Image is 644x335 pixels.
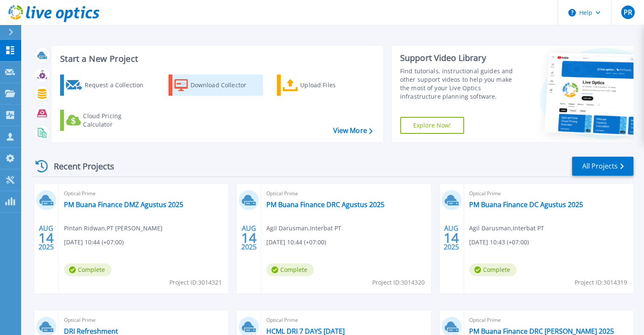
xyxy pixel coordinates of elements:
span: [DATE] 10:43 (+07:00) [469,238,529,247]
div: AUG 2025 [38,222,54,253]
span: Pintan Ridwan , PT [PERSON_NAME] [64,224,163,233]
span: [DATE] 10:44 (+07:00) [64,238,124,247]
span: Complete [469,263,517,276]
span: 14 [241,234,257,241]
span: Optical Prime [469,316,628,325]
span: Project ID: 3014319 [575,278,627,287]
span: 14 [39,234,54,241]
a: Download Collector [169,75,263,96]
span: Agil Darusman , Interbat PT [266,224,341,233]
span: Project ID: 3014321 [169,278,222,287]
span: 14 [444,234,459,241]
span: Optical Prime [469,189,628,198]
span: Agil Darusman , Interbat PT [469,224,544,233]
span: Optical Prime [266,316,426,325]
a: View More [333,127,372,135]
div: Request a Collection [84,77,152,94]
span: Complete [266,263,314,276]
a: PM Buana Finance DC Agustus 2025 [469,200,583,209]
div: Recent Projects [33,156,126,177]
span: Project ID: 3014320 [372,278,425,287]
div: AUG 2025 [241,222,257,253]
a: All Projects [572,157,633,176]
span: Optical Prime [266,189,426,198]
span: Optical Prime [64,316,223,325]
span: Complete [64,263,111,276]
h3: Start a New Project [60,54,372,64]
div: Support Video Library [400,53,522,64]
span: Optical Prime [64,189,223,198]
div: Upload Files [300,77,368,94]
div: Cloud Pricing Calculator [83,112,151,129]
span: PR [623,9,632,16]
a: Upload Files [277,75,371,96]
div: Download Collector [191,77,258,94]
a: PM Buana Finance DMZ Agustus 2025 [64,200,183,209]
a: Request a Collection [60,75,155,96]
span: [DATE] 10:44 (+07:00) [266,238,326,247]
div: AUG 2025 [443,222,459,253]
a: PM Buana Finance DRC Agustus 2025 [266,200,384,209]
a: Cloud Pricing Calculator [60,110,155,131]
div: Find tutorials, instructional guides and other support videos to help you make the most of your L... [400,67,522,101]
a: Explore Now! [400,117,464,134]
